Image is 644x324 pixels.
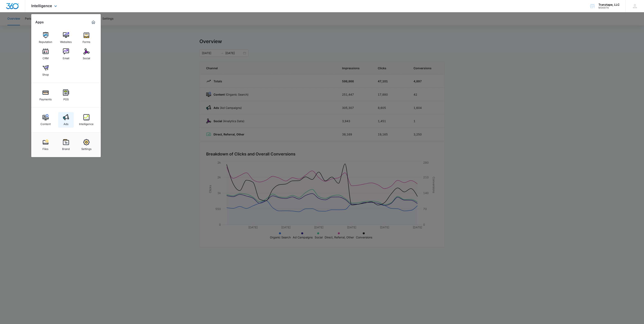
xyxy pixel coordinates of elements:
[38,63,53,78] a: Shop
[58,87,74,103] a: POS
[40,120,51,126] div: Content
[81,145,92,151] div: Settings
[63,96,69,101] div: POS
[31,4,52,8] span: Intelligence
[79,137,94,153] a: Settings
[63,55,69,60] div: Email
[42,71,49,76] div: Shop
[38,112,53,128] a: Content
[42,145,48,151] div: Files
[79,30,94,46] a: Forms
[39,96,52,101] div: Payments
[39,38,52,44] div: Reputation
[35,20,44,24] h2: Apps
[38,46,53,62] a: CRM
[79,120,94,126] div: Intelligence
[79,112,94,128] a: Intelligence
[58,137,74,153] a: Brand
[90,19,97,26] a: Marketing 360® Dashboard
[64,120,68,126] div: Ads
[58,30,74,46] a: Websites
[38,30,53,46] a: Reputation
[58,112,74,128] a: Ads
[83,38,90,44] div: Forms
[598,3,619,6] div: account name
[38,137,53,153] a: Files
[79,46,94,62] a: Social
[598,6,619,9] div: account id
[38,87,53,103] a: Payments
[60,38,72,44] div: Websites
[83,55,90,60] div: Social
[62,145,70,151] div: Brand
[58,46,74,62] a: Email
[42,55,49,60] div: CRM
